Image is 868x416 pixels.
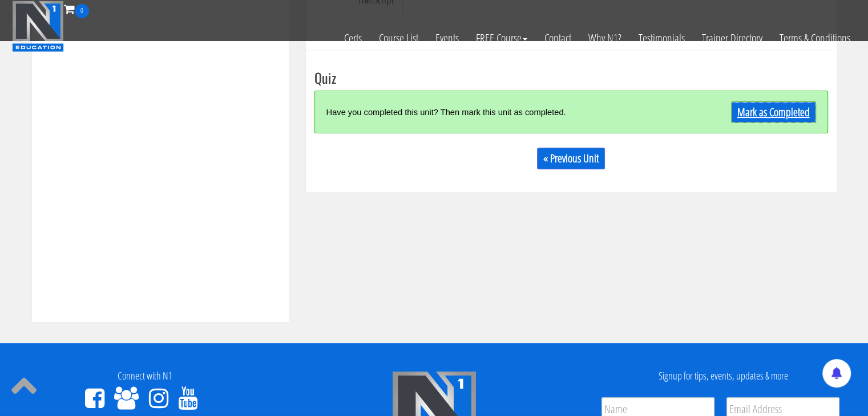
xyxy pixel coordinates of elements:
a: Why N1? [580,18,630,58]
span: 0 [75,4,89,18]
a: 0 [64,1,89,17]
a: « Previous Unit [537,148,605,169]
a: Certs [336,18,370,58]
a: Contact [536,18,580,58]
a: Trainer Directory [693,18,771,58]
a: Testimonials [630,18,693,58]
a: Mark as Completed [731,101,816,123]
h4: Signup for tips, events, updates & more [587,370,859,382]
a: Events [427,18,467,58]
a: Course List [370,18,427,58]
div: Have you completed this unit? Then mark this unit as completed. [326,100,688,124]
a: FREE Course [467,18,536,58]
h4: Connect with N1 [9,370,281,382]
img: n1-education [12,1,64,52]
a: Terms & Conditions [771,18,859,58]
h3: Quiz [314,70,828,85]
